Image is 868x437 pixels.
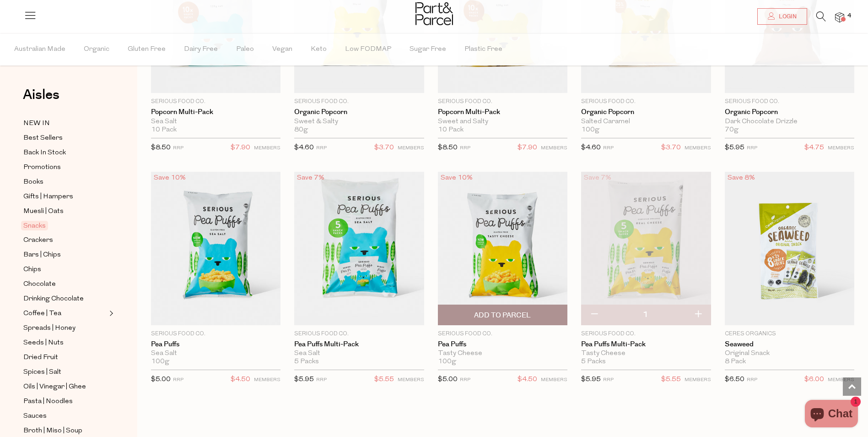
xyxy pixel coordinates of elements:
[173,377,183,382] small: RRP
[581,172,614,184] div: Save 7%
[415,2,453,25] img: Part&Parcel
[294,358,319,366] span: 5 Packs
[828,146,854,151] small: MEMBERS
[294,108,424,116] a: Organic Popcorn
[254,377,280,382] small: MEMBERS
[151,98,280,106] p: Serious Food Co.
[23,338,64,349] span: Seeds | Nuts
[151,358,169,366] span: 100g
[581,126,599,134] span: 100g
[23,118,107,129] a: NEW IN
[398,377,424,382] small: MEMBERS
[23,147,66,158] span: Back In Stock
[23,410,107,422] a: Sauces
[685,146,711,151] small: MEMBERS
[272,33,292,66] span: Vegan
[23,162,107,173] a: Promotions
[804,142,824,154] span: $4.75
[374,374,394,386] span: $5.55
[438,98,567,106] p: Serious Food Co.
[725,330,854,338] p: Ceres Organics
[541,146,567,151] small: MEMBERS
[460,146,470,151] small: RRP
[410,33,446,66] span: Sugar Free
[294,118,424,126] div: Sweet & Salty
[23,264,41,275] span: Chips
[294,376,314,383] span: $5.95
[316,146,327,151] small: RRP
[316,377,327,382] small: RRP
[23,367,61,378] span: Spices | Salt
[294,330,424,338] p: Serious Food Co.
[398,146,424,151] small: MEMBERS
[294,340,424,349] a: Pea Puffs Multi-Pack
[725,126,739,134] span: 70g
[23,294,84,305] span: Drinking Chocolate
[460,377,470,382] small: RRP
[581,376,601,383] span: $5.95
[725,376,744,383] span: $6.50
[294,350,424,358] div: Sea Salt
[151,108,280,116] a: Popcorn Multi-Pack
[23,220,107,231] a: Snacks
[23,235,53,246] span: Crackers
[802,400,861,430] inbox-online-store-chat: Shopify online store chat
[23,250,61,261] span: Bars | Chips
[725,172,854,325] img: Seaweed
[581,98,711,106] p: Serious Food Co.
[581,340,711,349] a: Pea Puffs Multi-Pack
[725,98,854,106] p: Serious Food Co.
[294,172,327,184] div: Save 7%
[581,172,711,325] img: Pea Puffs Multi-Pack
[84,33,109,66] span: Organic
[184,33,218,66] span: Dairy Free
[23,411,47,422] span: Sauces
[23,293,107,305] a: Drinking Chocolate
[438,118,567,126] div: Sweet and Salty
[725,144,744,151] span: $5.95
[23,425,107,437] a: Broth | Miso | Soup
[151,172,189,184] div: Save 10%
[438,358,456,366] span: 100g
[151,118,280,126] div: Sea Salt
[23,177,43,188] span: Books
[581,330,711,338] p: Serious Food Co.
[23,279,107,290] a: Chocolate
[581,118,711,126] div: Salted Caramel
[23,308,107,319] a: Coffee | Tea
[438,108,567,116] a: Popcorn Multi-Pack
[725,172,758,184] div: Save 8%
[438,340,567,349] a: Pea Puffs
[685,377,711,382] small: MEMBERS
[23,426,82,437] span: Broth | Miso | Soup
[438,376,458,383] span: $5.00
[294,144,314,151] span: $4.60
[464,33,502,66] span: Plastic Free
[294,98,424,106] p: Serious Food Co.
[151,376,171,383] span: $5.00
[725,108,854,116] a: Organic Popcorn
[23,133,63,144] span: Best Sellers
[23,191,107,202] a: Gifts | Hampers
[438,172,475,184] div: Save 10%
[23,382,86,393] span: Oils | Vinegar | Ghee
[311,33,327,66] span: Keto
[23,176,107,188] a: Books
[23,235,107,246] a: Crackers
[23,323,75,334] span: Spreads | Honey
[845,12,853,20] span: 4
[294,172,424,325] img: Pea Puffs Multi-Pack
[345,33,391,66] span: Low FODMAP
[151,340,280,349] a: Pea Puffs
[374,142,394,154] span: $3.70
[23,264,107,275] a: Chips
[757,8,807,25] a: Login
[23,147,107,158] a: Back In Stock
[294,126,308,134] span: 80g
[23,88,59,111] a: Aisles
[541,377,567,382] small: MEMBERS
[581,144,601,151] span: $4.60
[23,206,64,217] span: Muesli | Oats
[231,142,250,154] span: $7.90
[747,146,757,151] small: RRP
